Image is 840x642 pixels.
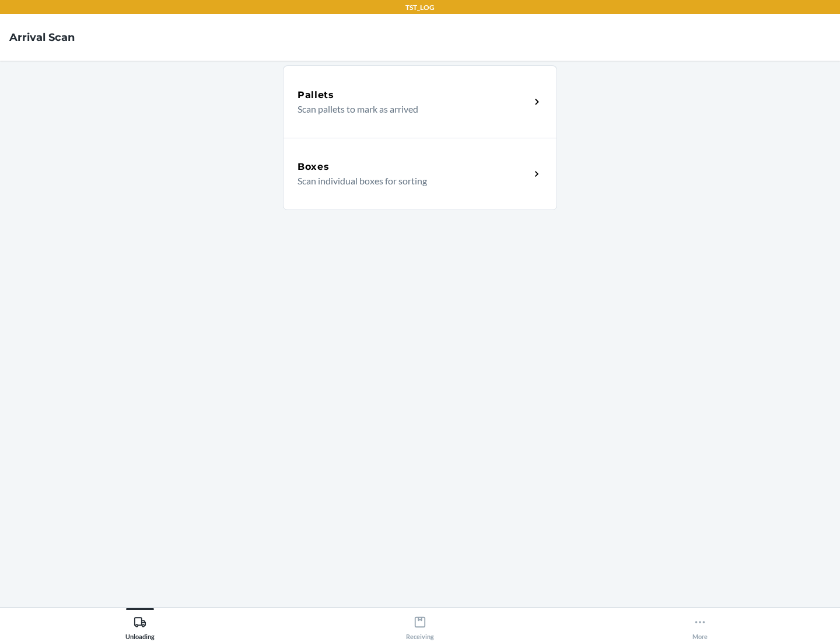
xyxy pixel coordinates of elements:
[297,88,334,102] h5: Pallets
[283,138,557,210] a: BoxesScan individual boxes for sorting
[406,611,434,640] div: Receiving
[405,2,435,13] p: TST_LOG
[297,160,330,174] h5: Boxes
[125,611,155,640] div: Unloading
[9,30,75,45] h4: Arrival Scan
[297,102,521,116] p: Scan pallets to mark as arrived
[283,65,557,138] a: PalletsScan pallets to mark as arrived
[280,608,560,640] button: Receiving
[692,611,708,640] div: More
[297,174,521,188] p: Scan individual boxes for sorting
[560,608,840,640] button: More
